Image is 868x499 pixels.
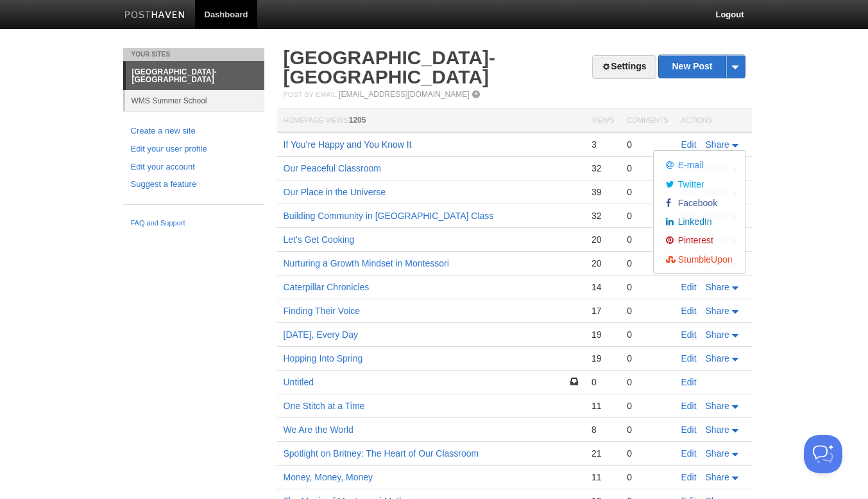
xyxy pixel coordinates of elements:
[627,448,668,459] div: 0
[591,471,614,483] div: 11
[627,353,668,364] div: 0
[125,90,264,111] a: WMS Summer School
[706,448,729,459] span: Share
[339,90,469,99] a: [EMAIL_ADDRESS][DOMAIN_NAME]
[675,254,732,265] span: StumbleUpon
[675,235,713,245] span: Pinterest
[131,218,257,229] a: FAQ and Support
[627,424,668,435] div: 0
[591,258,614,269] div: 20
[659,55,744,78] a: New Post
[627,376,668,388] div: 0
[284,472,373,482] a: Money, Money, Money
[681,282,697,292] a: Edit
[284,139,412,150] a: If You’re Happy and You Know It
[675,109,752,133] th: Actions
[131,125,257,138] a: Create a new site
[706,329,729,340] span: Share
[591,162,614,174] div: 32
[591,305,614,317] div: 17
[284,91,337,98] span: Post by Email
[591,139,614,150] div: 3
[591,186,614,198] div: 39
[284,282,370,292] a: Caterpillar Chronicles
[123,48,264,61] li: Your Sites
[284,187,386,197] a: Our Place in the Universe
[131,178,257,191] a: Suggest a feature
[681,329,697,340] a: Edit
[627,234,668,245] div: 0
[681,401,697,411] a: Edit
[627,186,668,198] div: 0
[591,329,614,340] div: 19
[627,162,668,174] div: 0
[277,109,585,133] th: Homepage Views
[591,424,614,435] div: 8
[284,448,479,459] a: Spotlight on Britney: The Heart of Our Classroom
[657,249,741,268] a: StumbleUpon
[284,353,363,363] a: Hopping Into Spring
[627,329,668,340] div: 0
[706,139,729,150] span: Share
[627,139,668,150] div: 0
[657,212,741,231] a: LinkedIn
[591,400,614,412] div: 11
[675,216,711,227] span: LinkedIn
[706,306,729,316] span: Share
[706,472,729,482] span: Share
[627,400,668,412] div: 0
[627,258,668,269] div: 0
[657,174,741,193] a: Twitter
[620,109,674,133] th: Comments
[706,425,729,435] span: Share
[591,448,614,459] div: 21
[681,377,697,387] a: Edit
[681,425,697,435] a: Edit
[627,471,668,483] div: 0
[675,179,704,189] span: Twitter
[124,11,185,21] img: Posthaven-bar
[592,55,656,79] a: Settings
[681,472,697,482] a: Edit
[284,401,365,411] a: One Stitch at a Time
[591,234,614,245] div: 20
[131,161,257,174] a: Edit your account
[284,425,353,435] a: We Are the World
[681,448,697,459] a: Edit
[284,306,361,316] a: Finding Their Voice
[681,139,697,150] a: Edit
[591,210,614,222] div: 32
[284,377,314,387] a: Untitled
[681,306,697,316] a: Edit
[681,353,697,363] a: Edit
[657,231,741,249] a: Pinterest
[706,353,729,363] span: Share
[284,329,358,340] a: [DATE], Every Day
[591,376,614,388] div: 0
[675,198,717,208] span: Facebook
[284,234,355,245] a: Let's Get Cooking
[585,109,620,133] th: Views
[675,160,703,170] span: E-mail
[627,210,668,222] div: 0
[284,163,382,173] a: Our Peaceful Classroom
[706,401,729,411] span: Share
[126,62,264,90] a: [GEOGRAPHIC_DATA]- [GEOGRAPHIC_DATA]
[284,47,496,87] a: [GEOGRAPHIC_DATA]- [GEOGRAPHIC_DATA]
[657,155,741,174] a: E-mail
[706,282,729,292] span: Share
[627,281,668,293] div: 0
[804,435,842,473] iframe: Help Scout Beacon - Open
[657,193,741,212] a: Facebook
[284,211,494,221] a: Building Community in [GEOGRAPHIC_DATA] Class
[591,281,614,293] div: 14
[349,116,366,125] span: 1205
[284,258,449,268] a: Nurturing a Growth Mindset in Montessori
[591,353,614,364] div: 19
[627,305,668,317] div: 0
[131,143,257,156] a: Edit your user profile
